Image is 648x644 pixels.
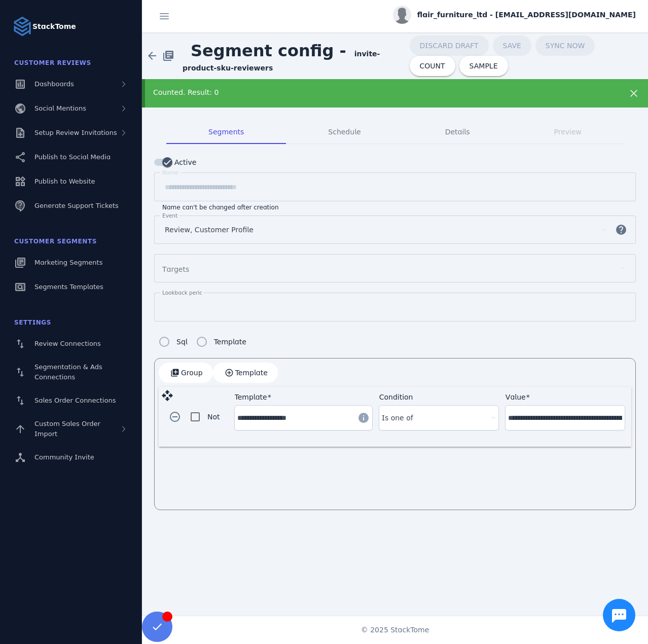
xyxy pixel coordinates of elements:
[6,357,136,387] a: Segmentation & Ads Connections
[382,412,413,424] span: Is one of
[393,6,636,24] button: flair_furniture_ltd - [EMAIL_ADDRESS][DOMAIN_NAME]
[162,265,189,273] mat-label: Targets
[174,336,188,348] label: Sql
[162,212,181,219] mat-label: Events
[410,56,455,76] button: COUNT
[6,333,136,355] a: Review Connections
[159,363,213,383] button: Group
[235,369,268,376] span: Template
[208,128,244,135] span: Segments
[154,172,636,211] mat-form-field: Segment name
[235,393,267,401] mat-label: Template
[14,238,97,245] span: Customer Segments
[445,128,470,135] span: Details
[14,319,51,326] span: Settings
[153,87,591,98] div: Counted. Result: 0
[154,216,636,254] mat-form-field: Segment events
[6,446,136,469] a: Community Invite
[328,128,361,135] span: Schedule
[32,21,76,32] strong: StackTome
[34,129,117,136] span: Setup Review Invitations
[361,625,429,635] span: © 2025 StackTome
[34,340,101,347] span: Review Connections
[34,259,102,266] span: Marketing Segments
[34,363,102,381] span: Segmentation & Ads Connections
[154,254,636,293] mat-form-field: Segment targets
[6,170,136,193] a: Publish to Website
[237,412,351,424] input: Template
[183,50,380,72] strong: invite-product-sku-reviewers
[6,195,136,217] a: Generate Support Tickets
[165,224,254,236] span: Review, Customer Profile
[183,33,354,68] span: Segment config -
[154,332,246,352] mat-radio-group: Segment config type
[357,412,370,424] mat-icon: info
[420,62,445,69] span: COUNT
[34,397,116,404] span: Sales Order Connections
[34,420,100,438] span: Custom Sales Order Import
[213,363,278,383] button: Template
[162,201,279,211] mat-hint: Name can't be changed after creation
[34,104,86,112] span: Social Mentions
[162,50,174,62] mat-icon: library_books
[470,62,498,69] span: SAMPLE
[181,369,203,376] span: Group
[34,80,74,88] span: Dashboards
[162,169,178,175] mat-label: Name
[6,389,136,412] a: Sales Order Connections
[6,276,136,298] a: Segments Templates
[34,283,103,291] span: Segments Templates
[34,177,95,185] span: Publish to Website
[6,252,136,274] a: Marketing Segments
[14,59,91,66] span: Customer Reviews
[34,453,94,461] span: Community Invite
[12,16,32,37] img: Logo image
[609,224,633,236] mat-icon: help
[6,146,136,168] a: Publish to Social Media
[506,393,526,401] mat-label: Value
[459,56,508,76] button: SAMPLE
[393,6,411,24] img: profile.jpg
[212,336,246,348] label: Template
[205,411,220,423] label: Not
[162,290,206,296] mat-label: Lookback period
[417,10,636,20] span: flair_furniture_ltd - [EMAIL_ADDRESS][DOMAIN_NAME]
[34,202,119,209] span: Generate Support Tickets
[172,156,196,168] label: Active
[379,393,413,401] mat-label: Condition
[34,153,111,161] span: Publish to Social Media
